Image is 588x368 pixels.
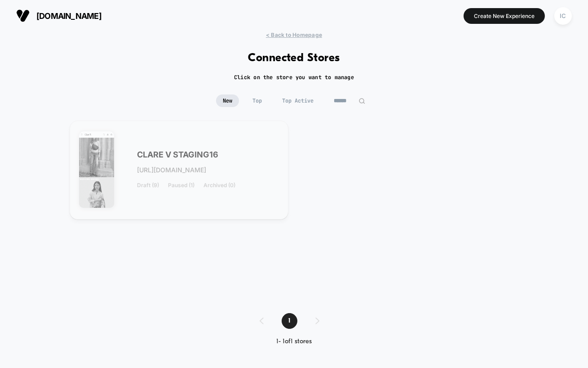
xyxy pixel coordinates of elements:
button: [DOMAIN_NAME] [13,9,104,23]
h1: Connected Stores [248,52,340,65]
div: 1 - 1 of 1 stores [251,338,337,346]
h2: Click on the store you want to manage [234,74,354,81]
span: Top [246,94,269,107]
button: Create New Experience [464,8,545,24]
span: [URL][DOMAIN_NAME] [137,167,207,173]
span: Paused (1) [168,182,195,188]
div: IC [554,7,572,25]
img: CLARE_V_STAGING16 [79,131,115,208]
span: [DOMAIN_NAME] [36,11,102,21]
span: Top Active [275,94,320,107]
span: New [216,94,239,107]
button: IC [552,7,575,25]
img: edit [358,98,365,104]
img: Visually logo [16,9,30,22]
span: Draft (9) [137,182,159,188]
span: Archived (0) [204,182,236,188]
span: CLARE V STAGING16 [137,152,219,158]
span: < Back to Homepage [266,31,322,38]
span: 1 [282,313,297,329]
